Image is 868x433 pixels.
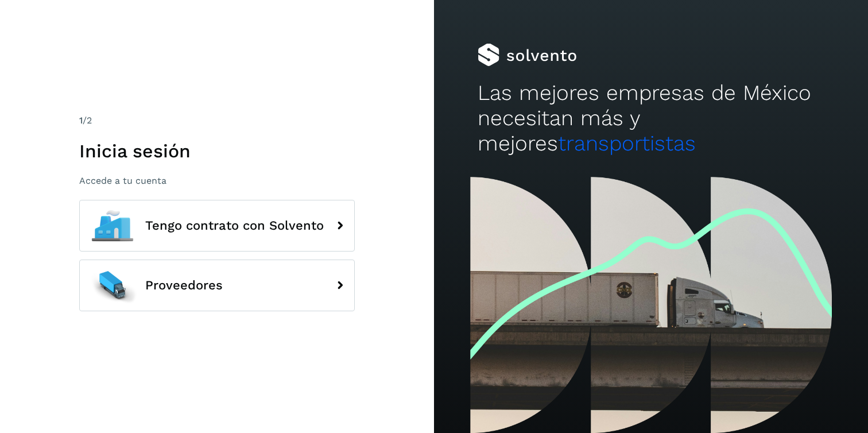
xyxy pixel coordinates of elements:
[79,115,83,126] span: 1
[145,279,223,292] span: Proveedores
[145,219,324,233] span: Tengo contrato con Solvento
[79,175,355,186] p: Accede a tu cuenta
[79,114,355,127] div: /2
[79,200,355,252] button: Tengo contrato con Solvento
[558,131,696,156] span: transportistas
[478,80,825,157] h2: Las mejores empresas de México necesitan más y mejores
[79,260,355,311] button: Proveedores
[79,140,355,162] h1: Inicia sesión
